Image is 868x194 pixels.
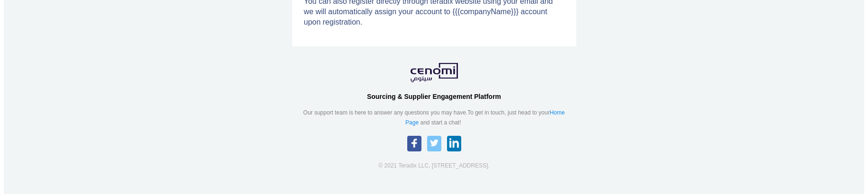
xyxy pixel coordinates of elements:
span: and start a chat! [420,119,461,126]
span: © 2021 Teradix LLC, [STREET_ADDRESS]. [378,162,490,169]
span: Our support team is here to answer any questions you may have. [303,109,467,116]
img: LinkedIn [447,136,461,150]
img: Facebook [407,136,421,150]
span: To get in touch, just head to your [405,109,565,126]
img: Twitter [427,136,441,150]
span: Sourcing & Supplier Engagement Platform [367,93,501,100]
a: Home Page [405,109,565,126]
